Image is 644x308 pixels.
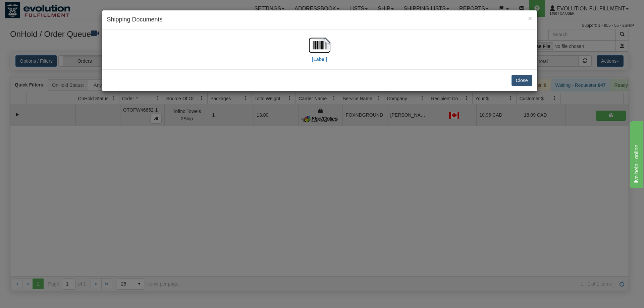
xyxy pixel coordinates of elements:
h4: Shipping Documents [107,15,532,24]
iframe: chat widget [629,120,643,188]
div: live help - online [5,4,62,12]
a: [Label] [309,42,330,62]
img: barcode.jpg [309,35,330,56]
button: Close [512,75,532,86]
span: × [528,14,532,22]
label: [Label] [312,56,327,63]
button: Close [528,15,532,22]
